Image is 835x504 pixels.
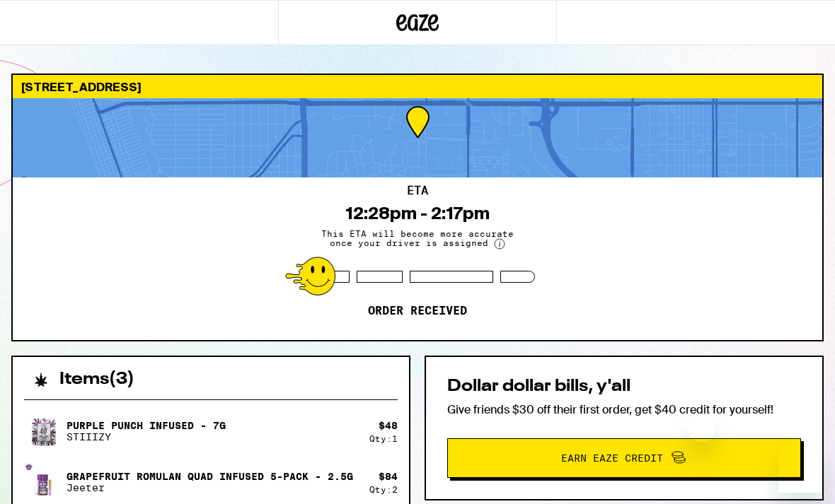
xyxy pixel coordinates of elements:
[24,462,64,502] img: Grapefruit Romulan Quad Infused 5-Pack - 2.5g
[447,378,801,395] h2: Dollar dollar bills, y'all
[345,204,490,223] div: 12:28pm - 2:17pm
[369,434,398,443] div: Qty: 1
[379,471,398,482] div: $ 84
[379,420,398,431] div: $ 48
[24,411,64,451] img: Purple Punch Infused - 7g
[67,431,226,443] p: STIIIZY
[59,371,134,388] h2: Items ( 3 )
[67,420,226,431] p: Purple Punch Infused - 7g
[311,229,524,250] span: This ETA will become more accurate once your driver is assigned
[687,414,715,442] iframe: Close message
[561,453,663,463] span: Earn Eaze Credit
[13,75,822,98] div: [STREET_ADDRESS]
[407,185,428,197] h2: ETA
[778,447,824,493] iframe: Button to launch messaging window
[67,471,353,482] p: Grapefruit Romulan Quad Infused 5-Pack - 2.5g
[67,482,353,493] p: Jeeter
[447,438,801,478] button: Earn Eaze Credit
[447,402,801,417] p: Give friends $30 off their first order, get $40 credit for yourself!
[368,304,467,318] p: Order received
[369,485,398,494] div: Qty: 2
